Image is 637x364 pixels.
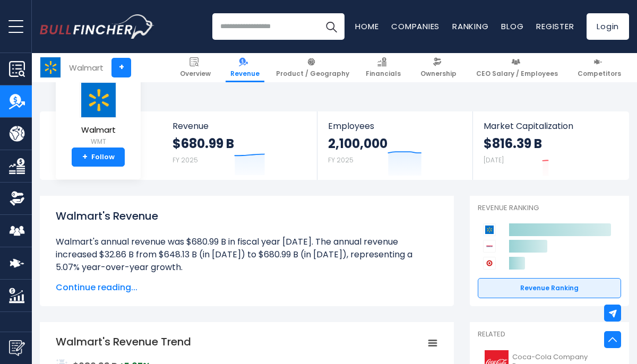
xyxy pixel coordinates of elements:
span: Walmart [80,126,117,135]
img: Ownership [9,190,25,206]
strong: $680.99 B [173,135,234,152]
span: Competitors [578,70,621,78]
img: Target Corporation competitors logo [483,257,496,270]
strong: 2,100,000 [328,135,388,152]
div: Walmart [69,62,104,74]
a: + [111,58,131,77]
img: Walmart competitors logo [483,223,496,236]
a: Companies [391,21,440,32]
a: Employees 2,100,000 FY 2025 [317,111,472,180]
a: Competitors [573,53,626,82]
a: +Follow [72,148,125,167]
a: CEO Salary / Employees [471,53,563,82]
a: Revenue Ranking [478,278,621,298]
span: Market Capitalization [484,121,617,131]
a: Ranking [452,21,488,32]
span: Revenue [230,70,260,78]
a: Revenue [226,53,264,82]
h1: Walmart's Revenue [56,208,438,224]
strong: $816.39 B [484,135,542,152]
a: Go to homepage [40,14,154,39]
a: Blog [501,21,523,32]
a: Overview [175,53,216,82]
span: Financials [366,70,401,78]
small: FY 2025 [328,155,354,164]
img: Bullfincher logo [40,14,154,39]
small: [DATE] [484,155,504,164]
img: WMT logo [40,57,61,77]
a: Product / Geography [271,53,354,82]
a: Home [355,21,378,32]
span: Continue reading... [56,281,438,294]
a: Register [536,21,574,32]
p: Revenue Ranking [478,204,621,213]
a: Revenue $680.99 B FY 2025 [162,111,317,180]
small: FY 2025 [173,155,198,164]
a: Login [587,13,629,40]
img: Costco Wholesale Corporation competitors logo [483,240,496,253]
span: CEO Salary / Employees [476,70,558,78]
img: WMT logo [80,82,117,118]
small: WMT [80,137,117,146]
tspan: Walmart's Revenue Trend [56,334,191,349]
p: Related [478,330,621,339]
span: Product / Geography [276,70,349,78]
a: Ownership [416,53,461,82]
a: Market Capitalization $816.39 B [DATE] [473,111,628,180]
li: Walmart's annual revenue was $680.99 B in fiscal year [DATE]. The annual revenue increased $32.86... [56,236,438,274]
span: Employees [328,121,461,131]
button: Search [318,13,345,40]
span: Overview [180,70,211,78]
span: Ownership [420,70,457,78]
span: Revenue [173,121,307,131]
strong: + [82,152,88,162]
a: Walmart WMT [79,82,117,148]
a: Financials [361,53,406,82]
